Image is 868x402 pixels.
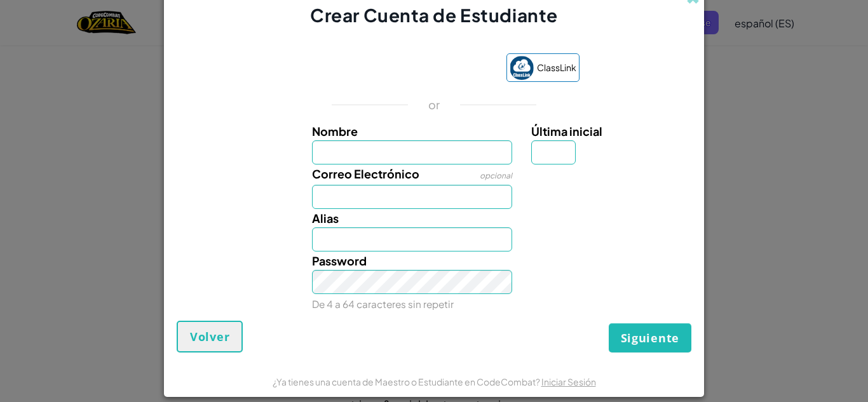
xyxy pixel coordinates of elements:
[310,4,558,26] span: Crear Cuenta de Estudiante
[510,56,534,80] img: classlink-logo-small.png
[428,97,440,112] p: or
[177,321,243,352] button: Volver
[537,58,576,77] span: ClassLink
[609,323,691,352] button: Siguiente
[541,376,596,387] a: Iniciar Sesión
[480,171,512,180] span: opcional
[621,330,679,345] span: Siguiente
[312,211,339,225] span: Alias
[190,329,229,344] span: Volver
[312,124,358,138] span: Nombre
[273,376,541,387] span: ¿Ya tienes una cuenta de Maestro o Estudiante en CodeCombat?
[531,124,602,138] span: Última inicial
[312,298,454,310] small: De 4 a 64 caracteres sin repetir
[312,253,367,268] span: Password
[283,55,500,83] iframe: Botón de Acceder con Google
[312,166,419,181] span: Correo Electrónico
